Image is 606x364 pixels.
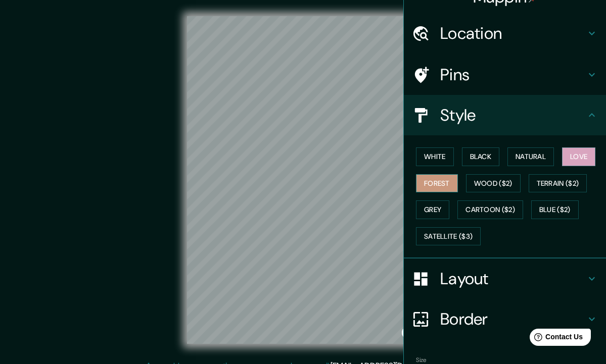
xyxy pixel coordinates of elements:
button: Satellite ($3) [416,227,481,246]
button: Natural [507,147,554,166]
button: White [416,147,454,166]
h4: Layout [440,269,586,289]
canvas: Map [187,16,419,344]
h4: Pins [440,65,586,85]
button: Blue ($2) [531,200,579,219]
div: Location [404,13,606,54]
div: Layout [404,258,606,299]
div: Border [404,299,606,339]
button: Wood ($2) [466,174,521,193]
iframe: Help widget launcher [516,325,595,353]
button: Grey [416,200,449,219]
button: Cartoon ($2) [457,200,523,219]
div: Style [404,95,606,135]
h4: Border [440,309,586,329]
button: Love [562,147,595,166]
button: Toggle attribution [402,327,414,339]
div: Pins [404,55,606,95]
h4: Location [440,23,586,43]
button: Forest [416,174,458,193]
h4: Style [440,105,586,125]
button: Black [462,147,500,166]
button: Terrain ($2) [529,174,587,193]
